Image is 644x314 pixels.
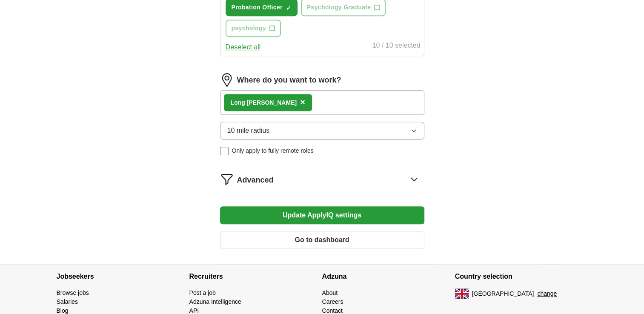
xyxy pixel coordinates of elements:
[237,174,274,186] span: Advanced
[455,288,469,299] img: UK flag
[227,126,270,136] span: 10 mile radius
[57,298,78,305] a: Salaries
[300,97,305,107] span: ×
[220,73,234,87] img: location.png
[322,307,343,314] a: Contact
[232,24,266,33] span: psychology
[220,122,424,140] button: 10 mile radius
[220,206,424,224] button: Update ApplyIQ settings
[286,5,291,11] span: ✓
[189,307,199,314] a: API
[455,265,588,288] h4: Country selection
[57,307,69,314] a: Blog
[472,289,534,298] span: [GEOGRAPHIC_DATA]
[322,298,343,305] a: Careers
[537,289,557,298] button: change
[307,3,371,12] span: Psychology Graduate
[220,172,234,186] img: filter
[372,40,421,52] div: 10 / 10 selected
[226,20,281,37] button: psychology
[300,96,305,109] button: ×
[220,231,424,249] button: Go to dashboard
[189,289,216,296] a: Post a job
[237,74,341,86] label: Where do you want to work?
[232,3,283,12] span: Probation Officer
[231,98,297,107] div: Long [PERSON_NAME]
[220,147,229,155] input: Only apply to fully remote roles
[226,42,261,52] button: Deselect all
[232,146,314,155] span: Only apply to fully remote roles
[57,289,89,296] a: Browse jobs
[322,289,338,296] a: About
[189,298,241,305] a: Adzuna Intelligence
